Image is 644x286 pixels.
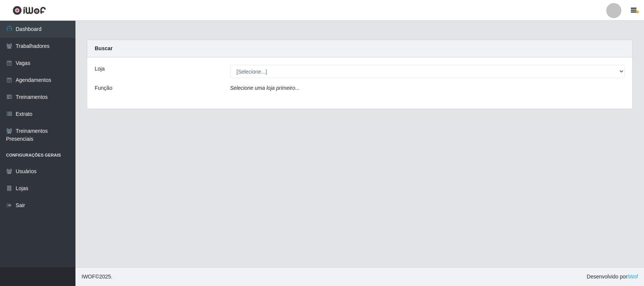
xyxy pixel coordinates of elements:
[95,84,112,92] label: Função
[81,273,112,281] span: © 2025 .
[587,273,638,281] span: Desenvolvido por
[95,65,105,73] label: Loja
[627,274,638,280] a: iWof
[230,85,300,91] i: Selecione uma loja primeiro...
[81,274,95,280] span: IWOF
[12,6,46,15] img: CoreUI Logo
[95,45,112,51] strong: Buscar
